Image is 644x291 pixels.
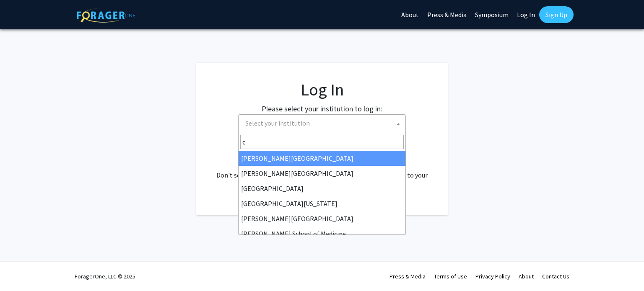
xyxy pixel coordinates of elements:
li: [PERSON_NAME] School of Medicine [239,226,405,241]
a: Privacy Policy [475,273,510,280]
iframe: Chat [6,253,36,285]
li: [GEOGRAPHIC_DATA] [239,181,405,196]
a: Sign Up [539,6,574,23]
img: ForagerOne Logo [77,8,135,23]
label: Please select your institution to log in: [262,103,382,114]
li: [GEOGRAPHIC_DATA][US_STATE] [239,196,405,211]
li: [PERSON_NAME][GEOGRAPHIC_DATA] [239,211,405,226]
li: [PERSON_NAME][GEOGRAPHIC_DATA] [239,151,405,166]
span: Select your institution [245,119,310,127]
a: About [519,273,534,280]
a: Terms of Use [434,273,467,280]
li: [PERSON_NAME][GEOGRAPHIC_DATA] [239,166,405,181]
h1: Log In [213,80,431,100]
span: Select your institution [242,115,405,132]
div: No account? . Don't see your institution? about bringing ForagerOne to your institution. [213,150,431,190]
div: ForagerOne, LLC © 2025 [75,262,135,291]
span: Select your institution [238,114,406,133]
a: Contact Us [542,273,569,280]
a: Press & Media [390,273,426,280]
input: Search [240,135,404,149]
